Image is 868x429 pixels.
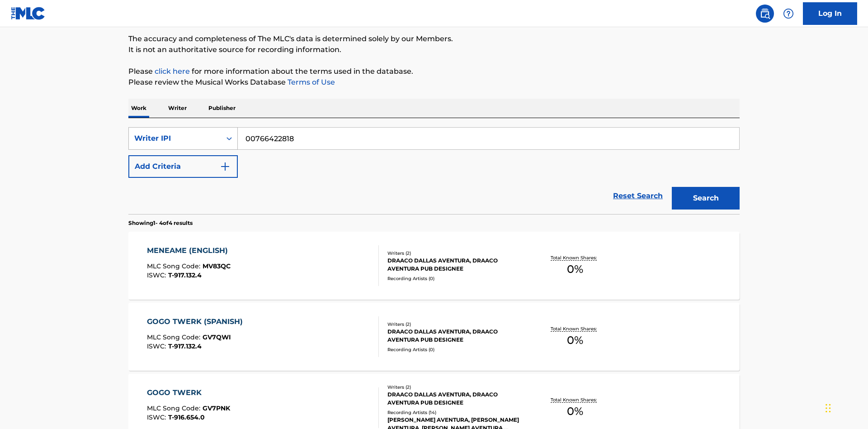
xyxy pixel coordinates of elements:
[551,396,599,403] p: Total Known Shares:
[128,232,740,300] a: MENEAME (ENGLISH)MLC Song Code:MV83QCISWC:T-917.132.4Writers (2)DRAACO DALLAS AVENTURA, DRAACO AV...
[567,261,583,277] span: 0 %
[783,8,794,19] img: help
[203,404,230,412] span: GV7PNK
[551,254,599,261] p: Total Known Shares:
[551,325,599,332] p: Total Known Shares:
[756,5,774,23] a: Public Search
[387,275,524,282] div: Recording Artists ( 0 )
[168,342,202,350] span: T-917.132.4
[826,395,831,422] div: Drag
[203,262,231,270] span: MV83QC
[387,257,524,273] div: DRAACO DALLAS AVENTURA, DRAACO AVENTURA PUB DESIGNEE
[803,2,857,25] a: Log In
[387,250,524,257] div: Writers ( 2 )
[387,328,524,344] div: DRAACO DALLAS AVENTURA, DRAACO AVENTURA PUB DESIGNEE
[147,316,247,327] div: GOGO TWERK (SPANISH)
[387,321,524,328] div: Writers ( 2 )
[387,391,524,407] div: DRAACO DALLAS AVENTURA, DRAACO AVENTURA PUB DESIGNEE
[147,262,203,270] span: MLC Song Code :
[387,384,524,391] div: Writers ( 2 )
[206,99,238,118] p: Publisher
[286,78,335,86] a: Terms of Use
[128,127,740,214] form: Search Form
[387,409,524,416] div: Recording Artists ( 14 )
[128,44,740,55] p: It is not an authoritative source for recording information.
[147,387,230,398] div: GOGO TWERK
[168,271,202,279] span: T-917.132.4
[128,99,149,118] p: Work
[147,404,203,412] span: MLC Song Code :
[203,333,231,341] span: GV7QWI
[147,342,168,350] span: ISWC :
[128,155,238,178] button: Add Criteria
[168,413,205,421] span: T-916.654.0
[165,99,189,118] p: Writer
[387,346,524,353] div: Recording Artists ( 0 )
[779,5,797,23] div: Help
[147,245,232,256] div: MENEAME (ENGLISH)
[609,186,667,206] a: Reset Search
[128,77,740,88] p: Please review the Musical Works Database
[134,133,216,144] div: Writer IPI
[128,219,193,227] p: Showing 1 - 4 of 4 results
[128,33,740,44] p: The accuracy and completeness of The MLC's data is determined solely by our Members.
[567,332,583,348] span: 0 %
[147,271,168,279] span: ISWC :
[759,8,770,19] img: search
[147,333,203,341] span: MLC Song Code :
[672,187,740,210] button: Search
[11,7,46,20] img: MLC Logo
[147,413,168,421] span: ISWC :
[823,386,868,429] iframe: Chat Widget
[567,403,583,419] span: 0 %
[128,66,740,77] p: Please for more information about the terms used in the database.
[220,161,231,172] img: 9d2ae6d4665cec9f34b9.svg
[128,303,740,371] a: GOGO TWERK (SPANISH)MLC Song Code:GV7QWIISWC:T-917.132.4Writers (2)DRAACO DALLAS AVENTURA, DRAACO...
[155,67,190,76] a: click here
